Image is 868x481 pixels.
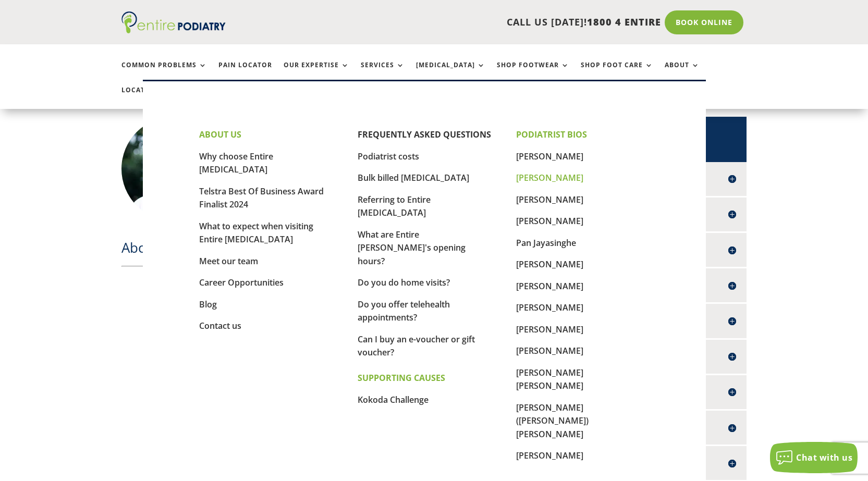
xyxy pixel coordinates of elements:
[516,450,583,461] a: [PERSON_NAME]
[199,129,241,140] strong: ABOUT US
[121,238,527,262] h2: About
[497,61,569,84] a: Shop Footwear
[199,277,284,288] a: Career Opportunities
[358,277,450,288] a: Do you do home visits?
[284,61,349,84] a: Our Expertise
[121,25,226,35] a: Entire Podiatry
[796,452,852,463] span: Chat with us
[358,172,469,183] a: Bulk billed [MEDICAL_DATA]
[358,194,431,219] a: Referring to Entire [MEDICAL_DATA]
[358,334,475,359] a: Can I buy an e-voucher or gift voucher?
[199,151,273,176] a: Why choose Entire [MEDICAL_DATA]
[358,372,445,384] strong: SUPPORTING CAUSES
[516,302,583,313] a: [PERSON_NAME]
[358,129,491,140] a: FREQUENTLY ASKED QUESTIONS
[665,10,743,34] a: Book Online
[218,61,272,84] a: Pain Locator
[516,151,583,162] a: [PERSON_NAME]
[199,220,313,245] a: What to expect when visiting Entire [MEDICAL_DATA]
[770,442,858,473] button: Chat with us
[516,237,576,249] a: Pan Jayasinghe
[516,172,583,183] a: [PERSON_NAME]
[416,61,485,84] a: [MEDICAL_DATA]
[516,345,583,356] a: [PERSON_NAME]
[266,16,661,29] p: CALL US [DATE]!
[361,61,405,84] a: Services
[121,61,207,84] a: Common Problems
[121,117,226,221] img: chris
[516,324,583,335] a: [PERSON_NAME]
[581,61,653,84] a: Shop Foot Care
[665,61,700,84] a: About
[516,367,583,392] a: [PERSON_NAME] [PERSON_NAME]
[199,299,217,310] a: Blog
[358,394,429,405] a: Kokoda Challenge
[516,280,583,292] a: [PERSON_NAME]
[121,11,226,33] img: logo (1)
[199,186,324,211] a: Telstra Best Of Business Award Finalist 2024
[516,402,589,440] a: [PERSON_NAME] ([PERSON_NAME]) [PERSON_NAME]
[516,215,583,227] a: [PERSON_NAME]
[516,194,583,205] a: [PERSON_NAME]
[516,258,583,270] a: [PERSON_NAME]
[358,151,419,162] a: Podiatrist costs
[587,16,661,28] span: 1800 4 ENTIRE
[199,320,241,331] a: Contact us
[199,255,258,267] a: Meet our team
[358,299,450,324] a: Do you offer telehealth appointments?
[358,229,466,267] a: What are Entire [PERSON_NAME]'s opening hours?
[516,129,587,140] strong: PODIATRIST BIOS
[121,87,174,109] a: Locations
